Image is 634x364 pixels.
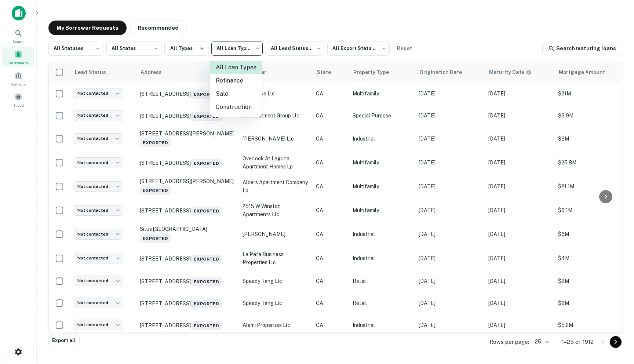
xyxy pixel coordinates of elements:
li: Sale [210,87,262,101]
iframe: Chat Widget [597,305,634,341]
li: Construction [210,101,262,114]
li: Refinance [210,74,262,87]
li: All Loan Types [210,61,262,74]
